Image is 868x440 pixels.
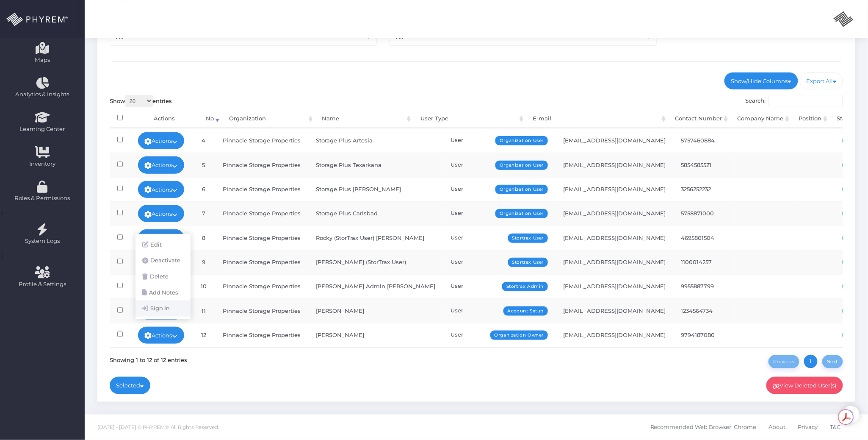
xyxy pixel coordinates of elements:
span: Active [843,161,867,170]
td: Pinnacle Storage Properties [215,201,308,226]
td: 3256252232 [673,177,735,201]
td: 5758871000 [673,201,735,226]
div: User [451,136,548,145]
span: Active [843,185,867,194]
a: Actions [138,327,185,344]
span: Organization User [495,209,548,218]
td: 9794187080 [673,323,735,347]
td: [PERSON_NAME] (StorTrax User) [308,250,443,274]
th: Contact Number: activate to sort column ascending [668,110,730,128]
td: 4695801504 [673,226,735,250]
td: 10 [192,274,215,298]
a: Actions [138,229,185,246]
span: T&C [830,418,841,436]
span: Recommended Web Browser: Chrome [650,418,757,436]
a: Sign In [135,301,191,317]
a: 1 [804,355,818,368]
div: User [451,161,548,169]
td: Pinnacle Storage Properties [215,274,308,298]
a: T&C [830,415,841,440]
label: Show entries [110,95,172,107]
span: Organization Owner [490,331,548,340]
td: 5757460884 [673,128,735,153]
td: [PERSON_NAME] [308,298,443,323]
a: Actions [138,205,185,222]
span: Account Setup [503,306,548,316]
div: User [451,234,548,242]
td: [EMAIL_ADDRESS][DOMAIN_NAME] [556,323,673,347]
td: 11 [192,298,215,323]
td: Pinnacle Storage Properties [215,250,308,274]
div: User [451,258,548,266]
td: [EMAIL_ADDRESS][DOMAIN_NAME] [556,201,673,226]
td: Storage Plus Carlsbad [308,201,443,226]
a: Privacy [798,415,818,440]
a: Deactivate [135,253,191,269]
td: 8 [192,226,215,250]
td: Rocky (StorTrax User) [PERSON_NAME] [308,226,443,250]
td: Pinnacle Storage Properties [215,298,308,323]
td: [EMAIL_ADDRESS][DOMAIN_NAME] [556,153,673,177]
select: Showentries [125,95,153,107]
td: Pinnacle Storage Properties [215,128,308,153]
a: Actions [138,156,185,173]
td: 1100014257 [673,250,735,274]
th: Actions [130,110,199,128]
input: Search: [768,95,843,107]
td: Storage Plus [PERSON_NAME] [308,177,443,201]
span: Stortrax Admin [502,282,548,291]
span: Active [843,209,867,218]
td: 12 [192,323,215,347]
a: Export All [800,72,843,89]
span: Maps [35,56,50,64]
td: 5 [192,153,215,177]
span: Organization User [495,185,548,194]
span: Inventory [6,160,79,168]
span: [DATE] - [DATE] © PHYREM®. All Rights Reserved. [97,424,219,430]
td: [EMAIL_ADDRESS][DOMAIN_NAME] [556,128,673,153]
span: Active [843,136,867,145]
a: Edit [135,237,191,253]
span: System Logs [6,237,79,245]
td: 1234564734 [673,298,735,323]
span: Active [843,331,867,340]
span: Active [843,234,867,243]
span: About [769,418,786,436]
th: Company Name: activate to sort column ascending [730,110,791,128]
td: [EMAIL_ADDRESS][DOMAIN_NAME] [556,298,673,323]
a: Actions [138,181,185,198]
div: User [451,185,548,193]
span: Organization User [495,136,548,145]
td: [EMAIL_ADDRESS][DOMAIN_NAME] [556,226,673,250]
td: [PERSON_NAME] [308,323,443,347]
a: Delete [135,269,191,285]
td: 4 [192,128,215,153]
span: Active [843,282,867,291]
td: Pinnacle Storage Properties [215,177,308,201]
th: User Type: activate to sort column ascending [413,110,525,128]
div: User [451,282,548,290]
a: Show/Hide Columns [724,72,798,89]
th: Name: activate to sort column ascending [315,110,413,128]
a: About [769,415,786,440]
span: Roles & Permissions [6,194,79,203]
td: [PERSON_NAME] Admin [PERSON_NAME] [308,274,443,298]
td: [EMAIL_ADDRESS][DOMAIN_NAME] [556,177,673,201]
a: Selected [110,377,151,394]
td: Pinnacle Storage Properties [215,226,308,250]
span: Active [843,306,867,316]
span: Privacy [798,418,818,436]
div: User [451,306,548,315]
span: Analytics & Insights [6,90,79,99]
div: Showing 1 to 12 of 12 entries [110,354,188,364]
a: Add Notes [135,285,191,301]
span: Stortrax User [508,258,548,267]
td: [EMAIL_ADDRESS][DOMAIN_NAME] [556,250,673,274]
span: Active [843,258,867,267]
div: User [451,209,548,217]
td: Storage Plus Artesia [308,128,443,153]
div: User [451,331,548,339]
td: 5854585521 [673,153,735,177]
a: View Deleted User(s) [766,377,843,394]
th: No: activate to sort column ascending [198,110,221,128]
